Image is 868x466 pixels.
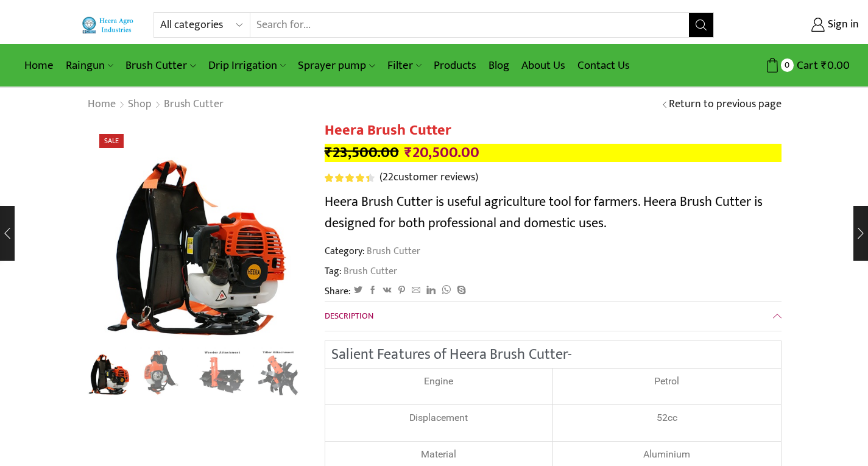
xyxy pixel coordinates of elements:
a: Contact Us [571,51,636,80]
div: Material [331,448,546,462]
div: Rated 4.55 out of 5 [325,174,374,182]
div: 1 / 8 [87,122,306,341]
p: Engine [331,375,546,389]
img: Heera Brush Cutter [84,345,135,396]
a: (22customer reviews) [379,170,478,186]
span: 22 [383,168,393,186]
a: Brush Cutter [342,264,397,278]
span: ₹ [821,56,827,75]
span: Tag: [325,264,782,278]
p: 52cc [559,411,775,425]
a: Return to previous page [669,97,782,113]
h1: Heera Brush Cutter [325,122,782,139]
a: Home [18,51,60,80]
a: Tiller Attachmnet [253,347,303,398]
span: Cart [794,57,818,74]
a: Raingun [60,51,119,80]
p: Displacement [331,411,546,425]
a: Description [325,302,782,331]
p: Petrol [559,375,775,389]
a: Weeder Ataachment [197,347,247,398]
a: Shop [127,97,152,113]
span: 22 [325,174,376,182]
a: Sign in [732,14,859,36]
a: Sprayer pump [292,51,381,80]
span: Description [325,309,373,323]
li: 1 / 8 [84,347,135,396]
input: Search for... [250,13,690,37]
span: ₹ [325,140,333,165]
a: 0 Cart ₹0.00 [726,54,850,77]
img: Heera Brush Cutter [87,122,306,341]
a: Brush Cutter [119,51,202,80]
a: Products [428,51,482,80]
li: 3 / 8 [197,347,247,396]
bdi: 23,500.00 [325,140,399,165]
a: Brush Cutter [365,243,420,259]
a: 4 [140,347,191,398]
a: Blog [482,51,515,80]
bdi: 20,500.00 [404,140,479,165]
span: Rated out of 5 based on customer ratings [325,174,370,182]
span: 0 [781,58,794,71]
span: Category: [325,244,420,258]
span: Share: [325,284,351,298]
span: Sale [99,134,124,148]
a: Drip Irrigation [202,51,292,80]
button: Search button [689,13,713,37]
a: Brush Cutter [163,97,224,113]
bdi: 0.00 [821,56,850,75]
li: 2 / 8 [140,347,191,396]
p: Aluminium [559,448,775,462]
a: Filter [381,51,428,80]
span: Heera Brush Cutter is useful agriculture tool for farmers. Heera Brush Cutter is designed for bot... [325,191,763,235]
h2: Salient Features of Heera Brush Cutter- [331,347,775,362]
span: Sign in [825,17,859,33]
span: ₹ [404,140,412,165]
a: About Us [515,51,571,80]
li: 4 / 8 [253,347,303,396]
a: Home [87,97,116,113]
nav: Breadcrumb [87,97,224,113]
